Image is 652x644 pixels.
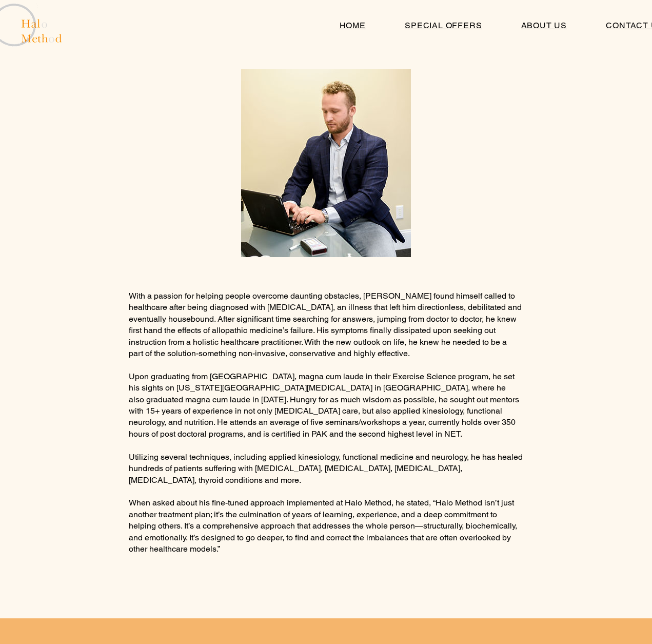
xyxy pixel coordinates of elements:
[387,15,500,35] a: SPECIAL OFFERS
[521,21,567,30] span: ABOUT US
[241,69,411,257] img: Dr Strickland after treating neuropathy, functional medicine, hormone health, chronic conditions ...
[405,21,482,30] span: SPECIAL OFFERS
[129,290,523,359] p: With a passion for helping people overcome daunting obstacles, [PERSON_NAME] found himself called...
[129,497,523,555] p: When asked about his fine-tuned approach implemented at Halo Method, he stated, “Halo Method isn’...
[129,452,523,486] p: Utilizing several techniques, including applied kinesiology, functional medicine and neurology, h...
[322,15,384,35] a: HOME
[340,21,366,30] span: HOME
[504,15,585,35] a: ABOUT US
[129,371,523,440] p: Upon graduating from [GEOGRAPHIC_DATA], magna cum laude in their Exercise Science program, he set...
